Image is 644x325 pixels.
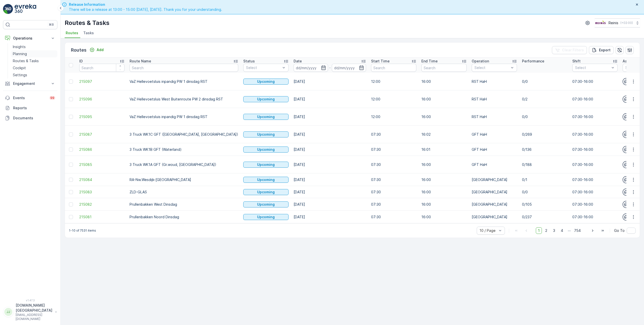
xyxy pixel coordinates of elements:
td: 12:00 [369,90,419,108]
td: 07:30-16:00 [570,73,620,90]
td: 07:30-16:00 [570,173,620,186]
button: Upcoming [243,201,289,207]
td: 07:30 [369,173,419,186]
td: VaZ Hellevoetsluis inpandig PW 1 dinsdag RST [127,108,241,126]
span: Tasks [83,30,94,35]
span: v 1.47.3 [3,299,57,302]
a: Settings [11,71,57,79]
td: 0/105 [519,198,570,211]
span: Routes [66,30,78,35]
p: Clear Filters [562,48,584,53]
p: Status [243,59,255,64]
td: 07:30 [369,198,419,211]
p: Routes & Tasks [65,19,109,27]
td: [DATE] [291,156,369,173]
span: 215097 [79,79,125,84]
td: 16:01 [419,143,469,156]
td: RST HaH [469,108,519,126]
p: Upcoming [257,132,275,137]
a: Events99 [3,93,57,103]
p: Operations [13,36,47,41]
span: 4 [558,227,566,234]
td: VaZ Hellevoetsluis West Buitenroute PW 2 dinsdag RST [127,90,241,108]
td: VaZ Hellevoetsluis inpandig PW 1 dinsdag RST [127,73,241,90]
td: 07:30 [369,156,419,173]
p: [DOMAIN_NAME][GEOGRAPHIC_DATA] [16,303,53,313]
td: [DATE] [291,211,369,223]
button: Upcoming [243,189,289,195]
td: 16:00 [419,73,469,90]
button: Upcoming [243,214,289,220]
button: Engagement [3,79,57,89]
p: 1-10 of 7531 items [69,229,96,233]
td: 0/0 [519,186,570,198]
p: Planning [13,51,27,56]
td: RST HaH [469,73,519,90]
td: [DATE] [291,108,369,126]
p: ( +02:00 ) [620,21,633,25]
img: svg%3e [623,161,630,168]
input: Search [130,64,238,72]
button: Operations [3,33,57,43]
p: ... [568,227,571,234]
span: 1 [536,227,542,234]
p: Settings [13,73,27,78]
span: 215082 [79,202,125,207]
input: dd/mm/yyyy [332,64,366,72]
input: dd/mm/yyyy [294,64,328,72]
p: Upcoming [257,202,275,207]
span: 215083 [79,190,125,195]
div: Toggle Row Selected [69,115,73,119]
td: 07:30 [369,186,419,198]
td: 07:30 [369,126,419,143]
td: 16:00 [419,90,469,108]
p: Upcoming [257,190,275,195]
td: 0/0 [519,108,570,126]
td: GFT HaH [469,126,519,143]
div: Toggle Row Selected [69,215,73,219]
input: Search [79,64,125,72]
td: [GEOGRAPHIC_DATA] [469,211,519,223]
p: ID [79,59,83,64]
p: Reports [13,105,55,111]
button: Upcoming [243,131,289,137]
span: 215096 [79,97,125,102]
a: 215095 [79,114,125,119]
p: Documents [13,116,55,121]
div: Toggle Row Selected [69,202,73,206]
td: RA-Nw.Wesdijk-[GEOGRAPHIC_DATA] [127,173,241,186]
td: [DATE] [291,143,369,156]
td: 3 Truck WK1A GFT (Gr.woud, [GEOGRAPHIC_DATA]) [127,156,241,173]
td: 16:00 [419,173,469,186]
td: 07:30-16:00 [570,156,620,173]
span: Release Information [69,2,222,7]
img: logo_light-DOdMpM7g.png [15,4,36,14]
td: 07:30-16:00 [570,211,620,223]
button: JJ[DOMAIN_NAME][GEOGRAPHIC_DATA][EMAIL_ADDRESS][DOMAIN_NAME] [3,303,57,321]
span: Go To [614,228,625,233]
td: 16:02 [419,126,469,143]
p: Upcoming [257,177,275,182]
p: Export [599,48,611,53]
span: 215087 [79,132,125,137]
td: Prullenbakken West Dinsdag [127,198,241,211]
div: Toggle Row Selected [69,148,73,152]
button: Upcoming [243,96,289,102]
td: 07:30 [369,211,419,223]
td: 16:00 [419,211,469,223]
td: [DATE] [291,173,369,186]
p: Operation [472,59,489,64]
td: 12:00 [369,73,419,90]
img: logo [3,4,13,14]
p: Assignee [623,59,639,64]
img: svg%3e [623,96,630,103]
p: Performance [522,59,544,64]
div: Toggle Row Selected [69,178,73,182]
p: Engagement [13,81,47,86]
p: Upcoming [257,214,275,220]
td: [DATE] [291,186,369,198]
p: End Time [421,59,438,64]
td: 0/188 [519,156,570,173]
button: Upcoming [243,79,289,85]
